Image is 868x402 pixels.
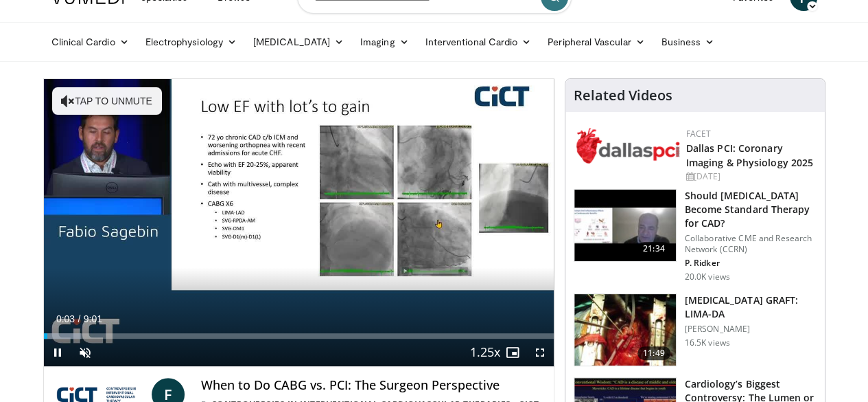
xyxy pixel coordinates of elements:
video-js: Video Player [44,79,554,367]
span: / [78,313,81,324]
p: Collaborative CME and Research Network (CCRN) [685,233,817,255]
a: Peripheral Vascular [539,28,653,56]
a: Clinical Cardio [43,28,137,56]
span: 11:49 [637,346,670,360]
a: Imaging [352,28,417,56]
h3: [MEDICAL_DATA] GRAFT: LIMA-DA [685,293,817,321]
a: 21:34 Should [MEDICAL_DATA] Become Standard Therapy for CAD? Collaborative CME and Research Netwo... [574,189,817,282]
img: eb63832d-2f75-457d-8c1a-bbdc90eb409c.150x105_q85_crop-smart_upscale.jpg [574,190,676,261]
button: Pause [44,339,71,366]
a: Business [653,28,723,56]
p: [PERSON_NAME] [685,324,817,335]
a: 11:49 [MEDICAL_DATA] GRAFT: LIMA-DA [PERSON_NAME] 16.5K views [574,293,817,366]
button: Playback Rate [471,339,499,366]
button: Unmute [71,339,99,366]
a: [MEDICAL_DATA] [245,28,352,56]
a: FACET [686,128,712,139]
span: 0:03 [56,313,75,324]
span: 21:34 [637,242,670,256]
div: [DATE] [686,170,814,183]
a: Electrophysiology [137,28,245,56]
img: 939357b5-304e-4393-95de-08c51a3c5e2a.png.150x105_q85_autocrop_double_scale_upscale_version-0.2.png [576,128,679,164]
p: 16.5K views [685,337,730,348]
button: Tap to unmute [52,87,162,115]
a: Dallas PCI: Coronary Imaging & Physiology 2025 [686,142,814,169]
span: 9:01 [84,313,102,324]
h4: Related Videos [574,87,672,104]
img: feAgcbrvkPN5ynqH4xMDoxOjA4MTsiGN.150x105_q85_crop-smart_upscale.jpg [574,294,676,366]
h4: When to Do CABG vs. PCI: The Surgeon Perspective [201,378,543,393]
p: 20.0K views [685,271,730,282]
a: Interventional Cardio [417,28,540,56]
button: Enable picture-in-picture mode [499,339,526,366]
div: Progress Bar [44,333,554,339]
p: P. Ridker [685,258,817,269]
h3: Should [MEDICAL_DATA] Become Standard Therapy for CAD? [685,189,817,230]
button: Fullscreen [526,339,554,366]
